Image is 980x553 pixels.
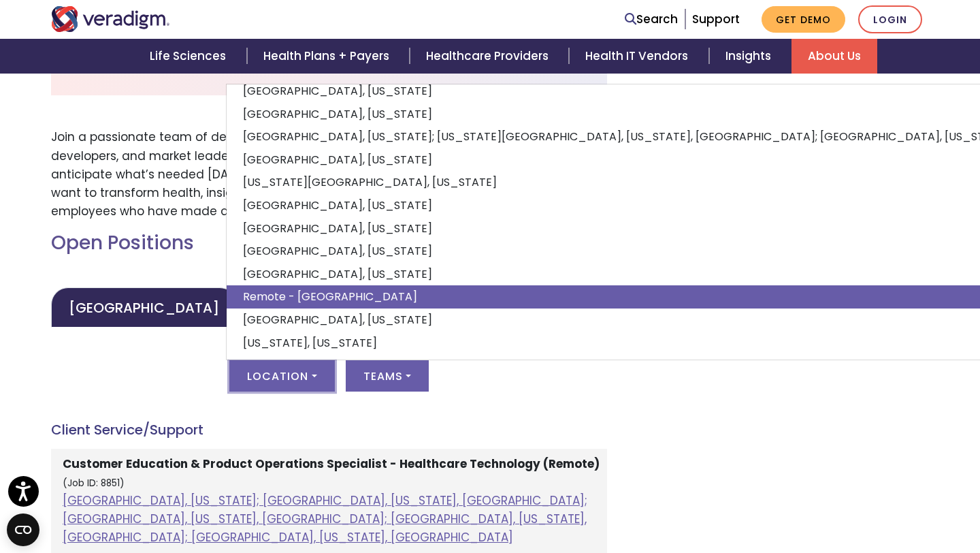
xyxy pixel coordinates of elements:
[133,39,246,74] a: Life Sciences
[51,6,170,32] img: Veradigm logo
[247,39,410,74] a: Health Plans + Payers
[51,128,607,221] p: Join a passionate team of dedicated associates who work side-by-side with caregivers, developers,...
[625,10,678,29] a: Search
[762,6,845,33] a: Get Demo
[51,232,607,255] h2: Open Positions
[51,287,237,328] a: [GEOGRAPHIC_DATA]
[229,360,334,392] button: Location
[791,39,877,74] a: About Us
[569,39,708,74] a: Health IT Vendors
[692,11,740,27] a: Support
[63,492,587,546] a: [GEOGRAPHIC_DATA], [US_STATE]; [GEOGRAPHIC_DATA], [US_STATE], [GEOGRAPHIC_DATA]; [GEOGRAPHIC_DATA...
[63,477,125,490] small: (Job ID: 8851)
[51,422,607,438] h4: Client Service/Support
[7,513,39,546] button: Open CMP widget
[858,5,922,33] a: Login
[709,39,791,74] a: Insights
[346,360,429,392] button: Teams
[410,39,569,74] a: Healthcare Providers
[63,456,600,472] strong: Customer Education & Product Operations Specialist - Healthcare Technology (Remote)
